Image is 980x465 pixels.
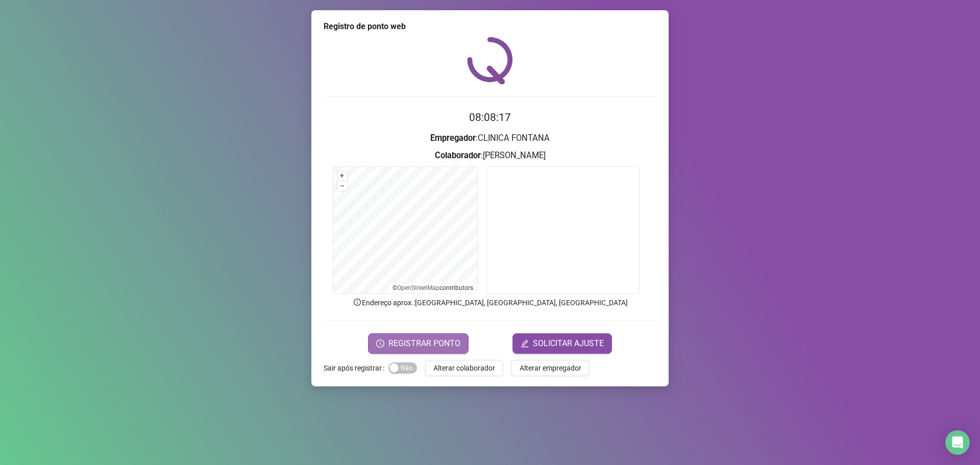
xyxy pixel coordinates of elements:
[520,362,581,374] span: Alterar empregador
[467,37,513,84] img: QRPoint
[512,333,612,354] button: editSOLICITAR AJUSTE
[425,360,503,376] button: Alterar colaborador
[324,360,388,376] label: Sair após registrar
[393,284,475,291] li: © contributors.
[337,171,347,181] button: +
[324,297,656,308] p: Endereço aprox. : [GEOGRAPHIC_DATA], [GEOGRAPHIC_DATA], [GEOGRAPHIC_DATA]
[388,337,460,350] span: REGISTRAR PONTO
[433,362,495,374] span: Alterar colaborador
[353,298,362,307] span: info-circle
[337,181,347,191] button: –
[945,430,970,455] div: Open Intercom Messenger
[430,133,476,143] strong: Empregador
[324,20,656,33] div: Registro de ponto web
[397,284,439,291] a: OpenStreetMap
[435,151,481,160] strong: Colaborador
[521,339,529,348] span: edit
[324,149,656,162] h3: : [PERSON_NAME]
[376,339,384,348] span: clock-circle
[469,111,511,124] time: 08:08:17
[368,333,469,354] button: REGISTRAR PONTO
[511,360,590,376] button: Alterar empregador
[324,132,656,145] h3: : CLINICA FONTANA
[533,337,604,350] span: SOLICITAR AJUSTE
